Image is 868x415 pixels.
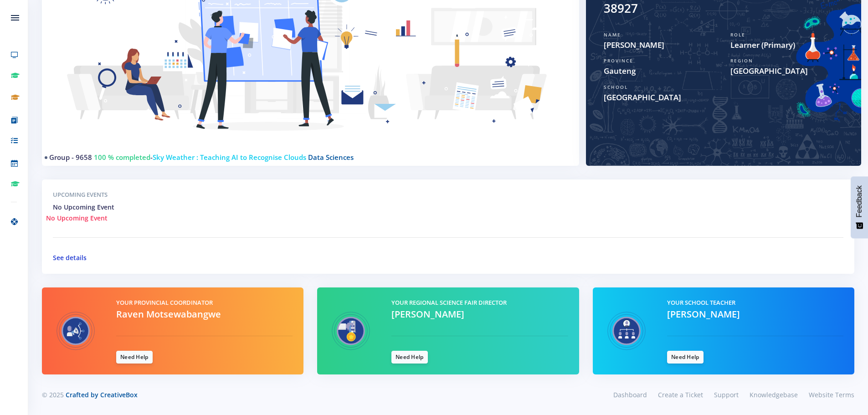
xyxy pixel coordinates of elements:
a: Group - 9658 [49,153,92,162]
h4: - [49,152,565,163]
span: 100 % completed [94,153,150,162]
a: Crafted by CreativeBox [66,390,138,399]
a: Need Help [391,351,428,364]
span: No Upcoming Event [46,213,108,223]
span: [PERSON_NAME] [667,308,740,320]
span: Role [730,31,745,38]
span: [GEOGRAPHIC_DATA] [604,92,843,103]
a: Support [709,388,744,401]
span: [PERSON_NAME] [391,308,464,320]
img: Provincial Coordinator [53,298,98,364]
span: Data Sciences [308,153,354,162]
span: No Upcoming Event [53,203,114,211]
span: Region [730,57,753,64]
a: Dashboard [608,388,652,401]
img: Teacher [604,298,649,364]
span: [PERSON_NAME] [604,39,717,51]
a: Need Help [116,351,153,364]
h5: Your School Teacher [667,298,843,307]
span: Raven Motsewabangwe [116,308,221,320]
span: Province [604,57,633,64]
span: Learner (Primary) [730,39,843,51]
span: Feedback [855,185,863,217]
div: © 2025 [42,390,442,400]
span: School [604,84,628,90]
a: Need Help [667,351,704,364]
a: Create a Ticket [652,388,709,401]
span: Gauteng [604,65,717,77]
a: Website Terms [803,388,854,401]
span: Sky Weather : Teaching AI to Recognise Clouds [153,153,306,162]
span: Knowledgebase [750,390,798,399]
span: [GEOGRAPHIC_DATA] [730,65,843,77]
h5: Your Provincial Coordinator [116,298,293,307]
span: Name [604,31,621,38]
h5: Your Regional Science Fair Director [391,298,568,307]
img: Regional Science Fair Director [328,298,374,364]
button: Feedback - Show survey [851,176,868,238]
a: See details [53,253,87,262]
a: Knowledgebase [744,388,803,401]
h5: Upcoming Events [53,190,843,200]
